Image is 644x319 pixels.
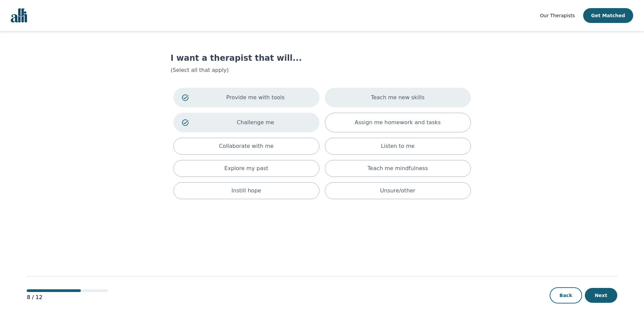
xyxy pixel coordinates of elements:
button: Get Matched [583,8,633,23]
button: Next [585,288,617,303]
p: Explore my past [224,164,268,172]
img: alli logo [11,8,27,23]
p: Unsure/other [380,187,415,195]
p: 8 / 12 [27,293,108,301]
h1: I want a therapist that will... [171,53,474,63]
p: (Select all that apply) [171,66,474,74]
p: Assign me homework and tasks [355,118,440,127]
p: Instill hope [232,187,261,195]
button: Back [550,287,582,303]
a: Our Therapists [540,11,575,20]
p: Listen to me [381,142,415,150]
p: Teach me new skills [371,94,425,102]
p: Challenge me [200,118,311,127]
span: Our Therapists [540,13,575,18]
p: Teach me mindfulness [367,164,428,172]
p: Collaborate with me [219,142,274,150]
p: Provide me with tools [200,94,311,102]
